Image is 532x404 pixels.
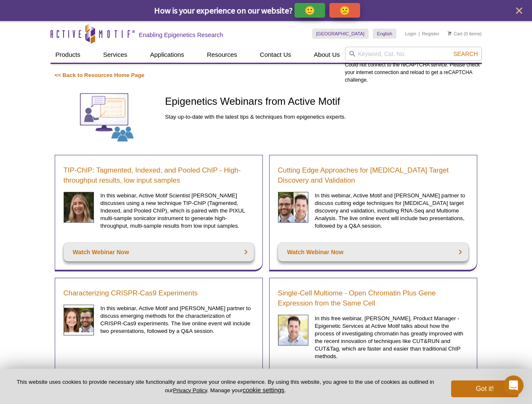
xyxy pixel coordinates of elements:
a: Privacy Policy [173,387,207,393]
a: Cutting Edge Approaches for [MEDICAL_DATA] Target Discovery and Validation [278,165,468,186]
input: Keyword, Cat. No. [345,47,482,61]
img: Sarah Traynor headshot [64,192,94,223]
img: Single-Cell Multiome Webinar [278,315,309,346]
h2: Enabling Epigenetics Research [139,31,223,39]
span: Search [453,50,478,57]
a: Login [405,31,416,37]
a: Resources [202,47,242,63]
img: Cancer Discovery Webinar [278,192,309,223]
p: In this webinar, Active Motif and [PERSON_NAME] partner to discuss cutting edge techniques for [M... [315,192,468,230]
a: Products [51,47,86,63]
h1: Epigenetics Webinars from Active Motif [165,96,478,108]
a: Applications [145,47,189,63]
img: CRISPR Webinar [64,305,94,335]
a: English [373,29,396,39]
p: This website uses cookies to provide necessary site functionality and improve your online experie... [13,378,437,394]
button: cookie settings [243,386,284,393]
li: (0 items) [448,29,482,39]
button: close [514,5,524,16]
a: Characterizing CRISPR-Cas9 Experiments [64,288,198,298]
p: Stay up-to-date with the latest tips & techniques from epigenetics experts. [165,113,478,121]
a: Watch Webinar Now [278,243,468,261]
a: Contact Us [255,47,296,63]
span: How is your experience on our website? [154,5,293,16]
a: Watch Webinar Now [64,243,254,261]
div: Could not connect to the reCAPTCHA service. Please check your internet connection and reload to g... [345,47,482,84]
a: Register [422,31,439,37]
p: In this free webinar, [PERSON_NAME], Product Manager - Epigenetic Services at Active Motif talks ... [315,315,468,360]
a: Cart [448,31,462,37]
button: Search [451,50,480,58]
a: Single-Cell Multiome - Open Chromatin Plus Gene Expression from the Same Cell [278,288,468,308]
a: Services [98,47,133,63]
p: In this webinar, Active Motif and [PERSON_NAME] partner to discuss emerging methods for the chara... [100,305,254,335]
p: 🙁 [340,5,350,16]
a: << Back to Resources Home Page [55,72,144,78]
img: Webinars [55,88,159,146]
p: In this webinar, Active Motif Scientist [PERSON_NAME] discusses using a new technique TIP-ChIP (T... [100,192,254,230]
a: TIP-ChIP: Tagmented, Indexed, and Pooled ChIP - High-throughput results, low input samples [64,165,254,186]
button: Got it! [451,380,519,397]
p: 🙂 [305,5,315,16]
img: Your Cart [448,31,452,35]
a: [GEOGRAPHIC_DATA] [312,29,369,39]
iframe: Intercom live chat [503,375,524,396]
a: About Us [309,47,345,63]
li: | [419,29,420,39]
